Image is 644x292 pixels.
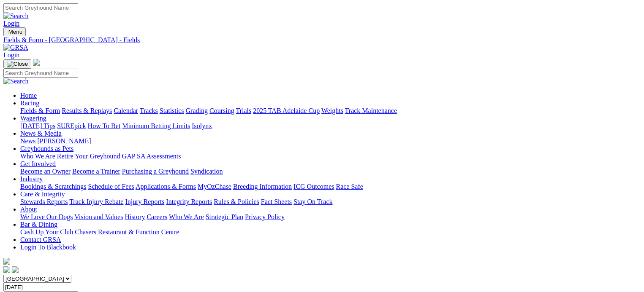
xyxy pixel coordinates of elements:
a: Login [3,51,19,59]
div: Greyhounds as Pets [20,153,641,160]
a: Retire Your Greyhound [57,153,120,160]
a: Vision and Values [74,213,123,220]
a: Trials [236,107,251,114]
a: Bar & Dining [20,221,57,228]
div: Industry [20,183,641,190]
img: Close [7,61,28,67]
img: Search [3,78,29,85]
a: Strategic Plan [206,213,243,220]
a: Track Injury Rebate [69,198,123,205]
a: Become a Trainer [72,168,120,175]
div: Care & Integrity [20,198,641,206]
a: Breeding Information [233,183,292,190]
a: Fields & Form [20,107,60,114]
button: Toggle navigation [3,59,31,69]
a: News [20,137,35,145]
a: Isolynx [192,122,212,129]
a: Greyhounds as Pets [20,145,73,152]
a: SUREpick [57,122,86,129]
a: [PERSON_NAME] [37,137,91,145]
a: Industry [20,175,43,182]
a: Chasers Restaurant & Function Centre [75,228,179,236]
img: GRSA [3,44,28,51]
div: News & Media [20,137,641,145]
a: GAP SA Assessments [122,153,181,160]
a: Statistics [160,107,184,114]
a: Stay On Track [293,198,332,205]
a: Privacy Policy [245,213,285,220]
a: History [125,213,145,220]
a: Who We Are [169,213,204,220]
input: Search [3,69,78,78]
a: Track Maintenance [345,107,397,114]
a: Cash Up Your Club [20,228,73,236]
span: Menu [8,29,22,35]
a: Syndication [190,168,223,175]
a: Calendar [114,107,138,114]
a: Race Safe [336,183,363,190]
img: facebook.svg [3,266,10,273]
a: Schedule of Fees [88,183,134,190]
a: Home [20,92,37,99]
a: Minimum Betting Limits [122,122,190,129]
a: Fact Sheets [261,198,292,205]
a: 2025 TAB Adelaide Cup [253,107,320,114]
a: Careers [147,213,167,220]
img: Search [3,12,29,20]
a: Coursing [209,107,234,114]
a: Fields & Form - [GEOGRAPHIC_DATA] - Fields [3,36,641,44]
a: Grading [186,107,208,114]
a: [DATE] Tips [20,122,55,129]
a: Who We Are [20,153,55,160]
a: Wagering [20,115,46,122]
a: How To Bet [88,122,121,129]
div: Wagering [20,122,641,130]
input: Select date [3,283,78,292]
a: Weights [321,107,343,114]
input: Search [3,3,78,12]
div: Racing [20,107,641,115]
a: News & Media [20,130,62,137]
a: Contact GRSA [20,236,61,243]
a: Integrity Reports [166,198,212,205]
a: About [20,206,37,213]
div: Bar & Dining [20,228,641,236]
img: logo-grsa-white.png [33,59,40,66]
a: Get Involved [20,160,56,167]
a: Tracks [140,107,158,114]
div: Get Involved [20,168,641,175]
div: About [20,213,641,221]
a: ICG Outcomes [293,183,334,190]
a: Purchasing a Greyhound [122,168,189,175]
a: MyOzChase [198,183,231,190]
a: Login [3,20,19,27]
a: Rules & Policies [214,198,259,205]
a: Bookings & Scratchings [20,183,86,190]
button: Toggle navigation [3,27,26,36]
a: Stewards Reports [20,198,68,205]
a: Applications & Forms [136,183,196,190]
img: twitter.svg [12,266,19,273]
a: We Love Our Dogs [20,213,73,220]
a: Racing [20,99,39,107]
a: Care & Integrity [20,190,65,198]
a: Injury Reports [125,198,164,205]
a: Become an Owner [20,168,71,175]
a: Login To Blackbook [20,244,76,251]
a: Results & Replays [62,107,112,114]
img: logo-grsa-white.png [3,258,10,265]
